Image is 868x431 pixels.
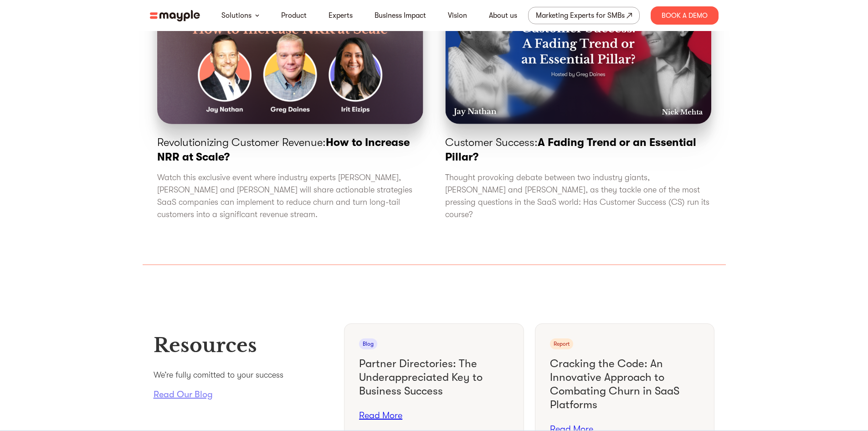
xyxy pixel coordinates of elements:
a: Business Impact [375,10,426,21]
a: Read Our Blog [154,389,334,400]
a: Read More [359,410,402,421]
div: report [550,338,573,349]
span: A Fading Trend or an Essential Pillar? [445,136,696,163]
a: Experts [329,10,353,21]
h4: Partner Directories: The Underappreciated Key to Business Success [359,357,509,398]
a: Marketing Experts for SMBs [528,7,640,24]
h4: Cracking the Code: An Innovative Approach to Combating Churn in SaaS Platforms [550,357,700,411]
h3: Resources [154,332,334,358]
img: mayple-logo [150,10,200,21]
a: About us [489,10,517,21]
p: Revolutionizing Customer Revenue: [157,135,423,164]
div: Marketing Experts for SMBs [536,9,625,22]
p: Customer Success: [445,135,711,164]
div: Blog [359,338,377,349]
a: Product [281,10,307,21]
a: Vision [448,10,467,21]
p: Thought provoking debate between two industry giants, [PERSON_NAME] and [PERSON_NAME], as they ta... [445,171,711,221]
a: Solutions [221,10,252,21]
p: Watch this exclusive event where industry experts [PERSON_NAME], [PERSON_NAME] and [PERSON_NAME] ... [157,171,423,221]
div: Book A Demo [651,6,719,25]
img: arrow-down [255,14,259,17]
p: We’re fully comitted to your success [154,369,334,381]
span: How to Increase NRR at Scale? [157,136,410,163]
